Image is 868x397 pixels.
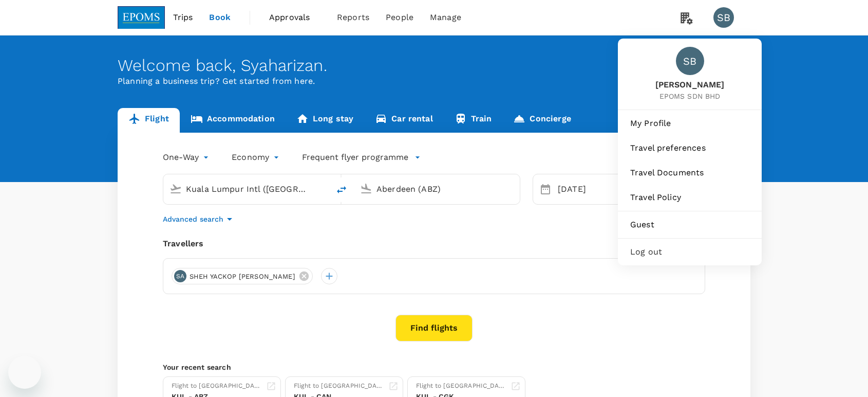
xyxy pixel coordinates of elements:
span: Travel Policy [630,191,749,204]
span: [PERSON_NAME] [655,79,725,91]
button: delete [329,177,354,202]
button: Find flights [395,315,473,341]
div: [DATE] [554,179,622,200]
img: EPOMS SDN BHD [118,6,165,29]
a: Travel Policy [622,186,758,209]
a: Long stay [286,108,364,133]
div: SB [713,7,734,28]
button: Open [513,188,515,190]
a: Train [444,108,503,133]
p: Your recent search [163,362,705,372]
p: Planning a business trip? Get started from here. [118,75,750,87]
span: SHEH YACKOP [PERSON_NAME] [183,272,301,282]
button: Frequent flyer programme [302,151,421,164]
a: Accommodation [180,108,286,133]
div: One-Way [163,149,211,166]
div: Log out [622,241,758,263]
span: Manage [430,11,461,24]
div: SA [174,270,186,282]
span: Travel Documents [630,167,749,179]
a: Travel preferences [622,137,758,159]
div: Travellers [163,238,705,250]
div: SB [676,47,704,75]
button: Open [322,188,324,190]
p: Advanced search [163,214,223,224]
span: Book [209,11,231,24]
div: Welcome back , Syaharizan . [118,56,750,75]
span: Log out [630,246,749,258]
a: Flight [118,108,180,133]
span: People [386,11,413,24]
span: My Profile [630,117,749,130]
div: Flight to [GEOGRAPHIC_DATA] [172,381,262,391]
input: Depart from [186,181,308,197]
a: My Profile [622,112,758,135]
span: Approvals [269,11,320,24]
p: Frequent flyer programme [302,151,408,164]
span: EPOMS SDN BHD [655,91,725,101]
a: Guest [622,213,758,236]
a: Car rental [364,108,444,133]
button: Advanced search [163,213,236,225]
div: Economy [232,149,281,166]
div: Flight to [GEOGRAPHIC_DATA] [294,381,384,391]
div: SASHEH YACKOP [PERSON_NAME] [172,268,313,284]
span: Guest [630,219,749,231]
span: Reports [337,11,369,24]
input: Going to [376,181,498,197]
div: Flight to [GEOGRAPHIC_DATA] [416,381,506,391]
a: Concierge [502,108,581,133]
span: Trips [173,11,193,24]
a: Travel Documents [622,161,758,184]
span: Travel preferences [630,142,749,154]
iframe: Button to launch messaging window [8,356,41,389]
